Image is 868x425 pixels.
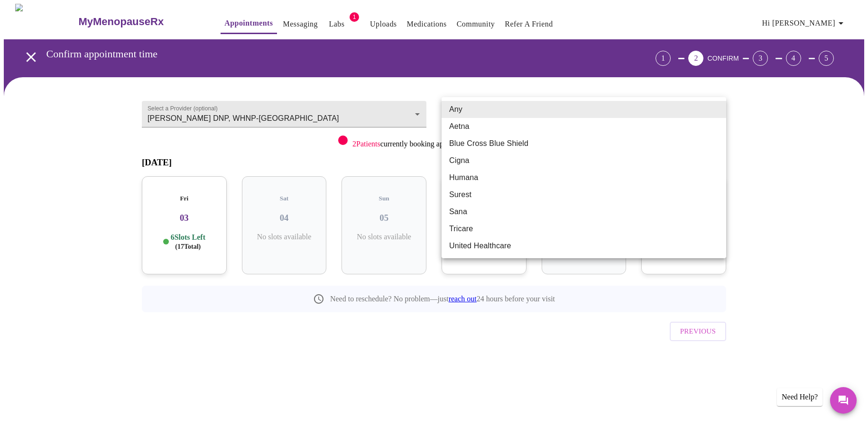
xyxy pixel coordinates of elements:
li: Any [442,101,726,118]
li: Humana [442,169,726,186]
li: Aetna [442,118,726,135]
li: Surest [442,186,726,203]
li: Tricare [442,220,726,237]
li: Sana [442,203,726,220]
li: Cigna [442,152,726,169]
li: United Healthcare [442,237,726,254]
li: Blue Cross Blue Shield [442,135,726,152]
